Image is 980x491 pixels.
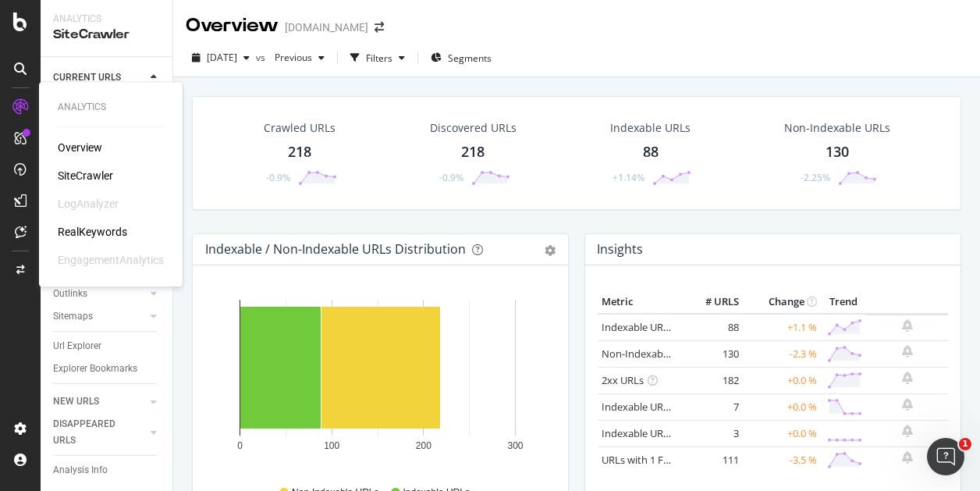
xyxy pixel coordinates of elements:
a: Overview [58,140,102,155]
div: arrow-right-arrow-left [375,22,384,33]
div: bell-plus [902,398,913,411]
div: Crawled URLs [264,120,336,136]
td: +0.0 % [743,393,821,420]
span: Segments [448,52,492,65]
div: Url Explorer [53,338,101,354]
div: Overview [186,12,279,39]
span: Previous [268,51,312,64]
td: -3.5 % [743,447,821,473]
text: 0 [237,440,243,451]
button: [DATE] [186,45,256,70]
th: Trend [821,290,866,314]
a: NEW URLS [53,393,146,410]
div: Explorer Bookmarks [53,361,137,377]
td: 7 [680,393,743,420]
a: SiteCrawler [58,168,113,183]
a: Outlinks [53,286,146,302]
div: bell-plus [902,451,913,464]
div: bell-plus [902,372,913,384]
a: Indexable URLs [602,320,673,334]
text: 300 [507,440,523,451]
div: SiteCrawler [53,26,160,44]
div: -0.9% [439,171,463,184]
div: bell-plus [902,319,913,332]
text: 200 [416,440,431,451]
a: Sitemaps [53,308,146,325]
span: 2025 Sep. 7th [207,51,237,64]
a: DISAPPEARED URLS [53,416,146,449]
div: Analysis Info [53,462,108,479]
div: Analytics [53,12,160,26]
div: Indexable / Non-Indexable URLs Distribution [205,241,466,257]
a: RealKeywords [58,224,127,240]
td: 130 [680,340,743,367]
a: URLs with 1 Follow Inlink [602,453,716,467]
a: Indexable URLs with Bad Description [602,426,772,440]
a: 2xx URLs [602,373,644,387]
th: Metric [598,290,680,314]
span: vs [256,51,268,64]
a: Analysis Info [53,462,162,479]
td: 111 [680,447,743,473]
div: Outlinks [53,286,87,302]
button: Segments [424,45,498,70]
div: Indexable URLs [610,120,691,136]
a: CURRENT URLS [53,69,146,86]
td: 182 [680,367,743,393]
div: -2.25% [801,171,830,184]
td: +0.0 % [743,420,821,447]
div: 218 [288,142,311,162]
td: -2.3 % [743,340,821,367]
div: bell-plus [902,425,913,437]
div: +1.14% [612,171,644,184]
div: gear [545,245,556,256]
div: CURRENT URLS [53,69,121,86]
button: Previous [268,45,331,70]
div: Sitemaps [53,308,93,325]
h4: Insights [597,239,643,260]
th: Change [743,290,821,314]
div: LogAnalyzer [58,196,119,212]
td: 88 [680,314,743,341]
th: # URLS [680,290,743,314]
td: 3 [680,420,743,447]
a: Url Explorer [53,338,162,354]
td: +1.1 % [743,314,821,341]
div: 88 [643,142,659,162]
div: DISAPPEARED URLS [53,416,132,449]
div: NEW URLS [53,393,99,410]
text: 100 [324,440,339,451]
div: 218 [461,142,485,162]
a: Explorer Bookmarks [53,361,162,377]
div: [DOMAIN_NAME] [285,20,368,35]
svg: A chart. [205,290,550,471]
a: Indexable URLs with Bad H1 [602,400,732,414]
span: 1 [959,438,971,450]
div: Non-Indexable URLs [784,120,890,136]
div: Filters [366,52,392,65]
td: +0.0 % [743,367,821,393]
div: -0.9% [266,171,290,184]
div: Discovered URLs [430,120,517,136]
div: Analytics [58,101,164,114]
div: 130 [826,142,849,162]
div: bell-plus [902,345,913,358]
button: Filters [344,45,411,70]
iframe: Intercom live chat [927,438,964,475]
div: EngagementAnalytics [58,252,164,268]
a: Non-Indexable URLs [602,347,697,361]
